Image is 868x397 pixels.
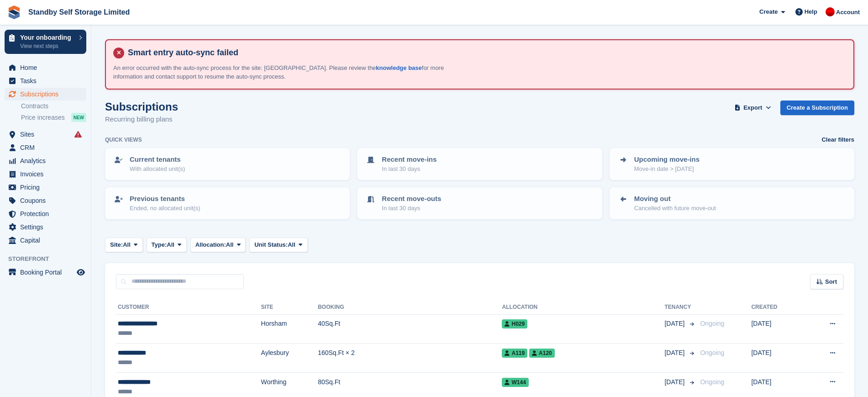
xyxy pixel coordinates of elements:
span: Subscriptions [20,88,75,101]
p: Recent move-outs [382,194,441,204]
span: Help [805,7,817,16]
a: Price increases NEW [21,112,86,122]
button: Site: All [105,238,143,253]
span: Create [759,7,778,16]
span: [DATE] [664,377,686,387]
a: Clear filters [821,135,854,144]
a: Contracts [21,102,86,111]
span: All [226,240,234,249]
td: Aylesbury [261,344,318,373]
span: H029 [502,319,527,328]
a: menu [5,181,86,194]
a: menu [5,61,86,74]
th: Created [751,300,804,315]
td: [DATE] [751,344,804,373]
button: Type: All [147,238,187,253]
a: menu [5,168,86,180]
span: Unit Status: [254,240,288,249]
span: Site: [110,240,123,249]
span: All [123,240,131,249]
p: An error occurred with the auto-sync process for the site: [GEOGRAPHIC_DATA]. Please review the f... [113,64,456,81]
p: In last 30 days [382,164,437,174]
span: Settings [20,221,75,233]
h6: Quick views [105,136,142,144]
p: Previous tenants [130,194,200,204]
a: menu [5,221,86,233]
p: Recent move-ins [382,154,437,165]
a: Current tenants With allocated unit(s) [106,149,349,179]
span: A119 [502,349,527,358]
span: Sites [20,128,75,141]
p: With allocated unit(s) [130,164,185,174]
span: All [167,240,174,249]
a: Moving out Cancelled with future move-out [610,188,853,218]
span: W144 [502,378,528,387]
a: Create a Subscription [780,101,854,116]
th: Booking [318,300,502,315]
span: [DATE] [664,319,686,328]
p: Move-in date > [DATE] [634,164,700,174]
i: Smart entry sync failures have occurred [74,131,82,138]
p: Current tenants [130,154,185,165]
span: Invoices [20,168,75,180]
td: [DATE] [751,314,804,344]
p: Ended, no allocated unit(s) [130,204,200,213]
a: Recent move-ins In last 30 days [358,149,601,179]
p: Recurring billing plans [105,114,178,125]
a: Recent move-outs In last 30 days [358,188,601,218]
a: Previous tenants Ended, no allocated unit(s) [106,188,349,218]
h4: Smart entry auto-sync failed [124,48,846,58]
th: Site [261,300,318,315]
a: menu [5,266,86,279]
span: Protection [20,207,75,220]
span: Export [743,103,762,112]
p: Moving out [634,194,716,204]
span: Price increases [21,113,65,122]
p: Cancelled with future move-out [634,204,716,213]
button: Unit Status: All [249,238,307,253]
span: Ongoing [700,320,724,327]
span: Ongoing [700,378,724,386]
td: 40Sq.Ft [318,314,502,344]
a: menu [5,207,86,220]
span: Ongoing [700,349,724,356]
td: 160Sq.Ft × 2 [318,344,502,373]
th: Tenancy [664,300,696,315]
span: [DATE] [664,348,686,358]
span: Home [20,61,75,74]
span: Capital [20,234,75,247]
span: Account [836,8,860,17]
p: Your onboarding [20,34,74,41]
p: Upcoming move-ins [634,154,700,165]
img: Aaron Winter [826,7,835,16]
button: Export [733,101,773,116]
span: CRM [20,141,75,154]
th: Allocation [502,300,664,315]
p: View next steps [20,42,74,50]
h1: Subscriptions [105,101,178,113]
span: Coupons [20,194,75,207]
a: menu [5,74,86,87]
p: In last 30 days [382,204,441,213]
th: Customer [116,300,261,315]
span: Pricing [20,181,75,194]
span: A120 [529,349,555,358]
a: Preview store [75,267,86,278]
span: Allocation: [195,240,226,249]
td: Horsham [261,314,318,344]
a: menu [5,194,86,207]
a: Upcoming move-ins Move-in date > [DATE] [610,149,853,179]
span: Storefront [8,254,91,264]
a: knowledge base [376,64,421,71]
div: NEW [71,113,86,122]
button: Allocation: All [190,238,246,253]
span: Tasks [20,74,75,87]
img: stora-icon-8386f47178a22dfd0bd8f6a31ec36ba5ce8667c1dd55bd0f319d3a0aa187defe.svg [7,5,21,19]
a: menu [5,128,86,141]
span: Analytics [20,154,75,167]
a: menu [5,154,86,167]
span: Type: [152,240,167,249]
a: menu [5,141,86,154]
a: Your onboarding View next steps [5,30,86,54]
span: Booking Portal [20,266,75,279]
